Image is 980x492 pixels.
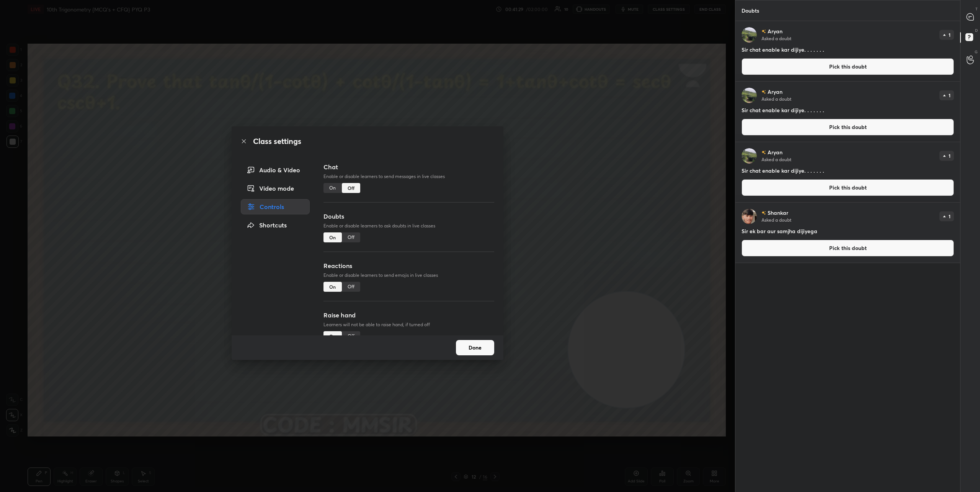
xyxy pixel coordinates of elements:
[768,28,782,34] p: Aryan
[323,173,494,180] p: Enable or disable learners to send messages in live classes
[761,217,791,223] p: Asked a doubt
[241,199,310,214] div: Controls
[742,209,757,224] img: 3
[742,179,954,196] button: Pick this doubt
[323,282,342,292] div: On
[975,6,978,12] p: T
[761,96,791,102] p: Asked a doubt
[323,311,494,320] h3: Raise hand
[949,214,951,219] p: 1
[768,210,788,216] p: Shankar
[742,148,757,163] img: 89d8f221524a4748a19f0222a3480e4f.jpg
[323,222,494,229] p: Enable or disable learners to ask doubts in live classes
[735,0,765,21] p: Doubts
[761,211,766,215] img: no-rating-badge.077c3623.svg
[735,21,960,492] div: grid
[975,49,978,55] p: G
[323,183,342,193] div: On
[323,272,494,279] p: Enable or disable learners to send emojis in live classes
[342,331,360,341] div: Off
[323,331,342,341] div: On
[241,217,310,233] div: Shortcuts
[949,154,951,158] p: 1
[456,340,494,355] button: Done
[323,232,342,242] div: On
[742,119,954,136] button: Pick this doubt
[241,181,310,196] div: Video mode
[342,282,360,292] div: Off
[761,90,766,94] img: no-rating-badge.077c3623.svg
[742,240,954,257] button: Pick this doubt
[323,261,494,270] h3: Reactions
[742,58,954,75] button: Pick this doubt
[323,212,494,221] h3: Doubts
[742,27,757,42] img: 89d8f221524a4748a19f0222a3480e4f.jpg
[742,227,954,235] h4: Sir ek bar aur samjha dijiyega
[761,156,791,162] p: Asked a doubt
[949,33,951,37] p: 1
[761,35,791,41] p: Asked a doubt
[761,150,766,155] img: no-rating-badge.077c3623.svg
[949,93,951,98] p: 1
[768,89,782,95] p: Aryan
[975,28,978,33] p: D
[768,149,782,155] p: Aryan
[742,46,954,54] h4: Sir chat enable kar dijiye. . . . . . .
[253,136,301,147] h2: Class settings
[342,232,360,242] div: Off
[323,321,494,328] p: Learners will not be able to raise hand, if turned off
[761,29,766,34] img: no-rating-badge.077c3623.svg
[342,183,360,193] div: Off
[742,167,954,175] h4: Sir chat enable kar dijiye. . . . . . .
[241,162,310,178] div: Audio & Video
[323,162,494,172] h3: Chat
[742,106,954,114] h4: Sir chat enable kar dijiye. . . . . . .
[742,88,757,103] img: 89d8f221524a4748a19f0222a3480e4f.jpg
